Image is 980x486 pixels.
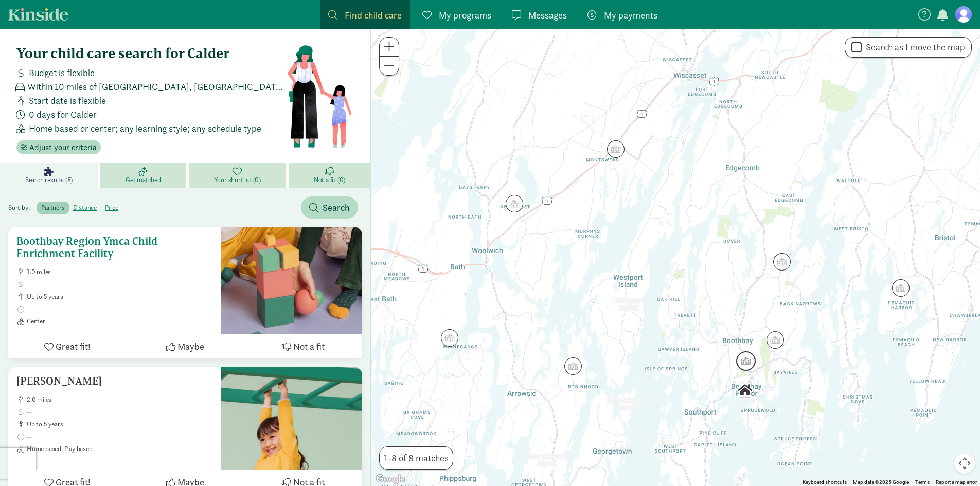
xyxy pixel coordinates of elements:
span: Messages [528,8,567,22]
span: Great fit! [56,339,91,353]
a: Your shortlist (0) [189,163,289,188]
span: Within 10 miles of [GEOGRAPHIC_DATA], [GEOGRAPHIC_DATA] 04538 [27,80,287,94]
span: Not a fit (0) [314,176,345,184]
label: distance [69,202,101,214]
button: Search [301,196,358,219]
span: up to 5 years [27,420,212,428]
span: Search results (8) [25,176,73,184]
span: Start date is flexible [29,94,106,107]
div: Click to see details [892,279,910,297]
span: My payments [604,8,657,22]
span: Your shortlist (0) [214,176,261,184]
h5: [PERSON_NAME] [16,375,212,387]
span: 0 days for Calder [29,107,97,121]
button: Maybe [126,334,244,358]
div: Click to see details [506,195,523,212]
h4: Your child care search for Calder [16,45,287,62]
span: Adjust your criteria [29,141,97,154]
span: Get matched [126,176,161,184]
button: Adjust your criteria [16,140,101,155]
a: Report a map error [936,479,977,485]
span: Sort by: [8,203,35,212]
a: Kinside [8,8,68,21]
span: 2.0 miles [27,395,212,404]
span: Home based or center; any learning style; any schedule type [29,121,261,135]
div: Click to see details [773,253,791,271]
button: Great fit! [8,334,126,358]
a: Open this area in Google Maps (opens a new window) [373,473,407,486]
span: Budget is flexible [29,66,95,80]
span: My programs [439,8,491,22]
img: Google [373,473,407,486]
button: Map camera controls [954,453,975,474]
span: Map data ©2025 Google [853,479,909,485]
div: Click to see details [736,382,754,399]
span: up to 5 years [27,293,212,301]
span: Center [27,317,212,326]
h5: Boothbay Region Ymca Child Enrichment Facility [16,235,212,260]
div: Click to see details [564,357,582,375]
label: partners [37,202,68,214]
span: Search [323,201,350,214]
span: Not a fit [293,339,325,353]
button: Not a fit [244,334,362,358]
a: Not a fit (0) [289,163,370,188]
a: Get matched [100,163,189,188]
label: Search as I move the map [862,41,965,53]
span: 1.0 miles [27,268,212,276]
span: Maybe [177,339,204,353]
div: Click to see details [607,140,625,158]
div: Click to see details [736,351,756,371]
div: Click to see details [441,329,458,347]
div: Click to see details [767,331,784,349]
span: Home based, Play based [27,445,212,453]
a: Terms (opens in new tab) [915,479,930,485]
label: price [101,202,122,214]
span: 1-8 of 8 matches [384,451,449,465]
span: Find child care [345,8,402,22]
button: Keyboard shortcuts [803,479,847,486]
